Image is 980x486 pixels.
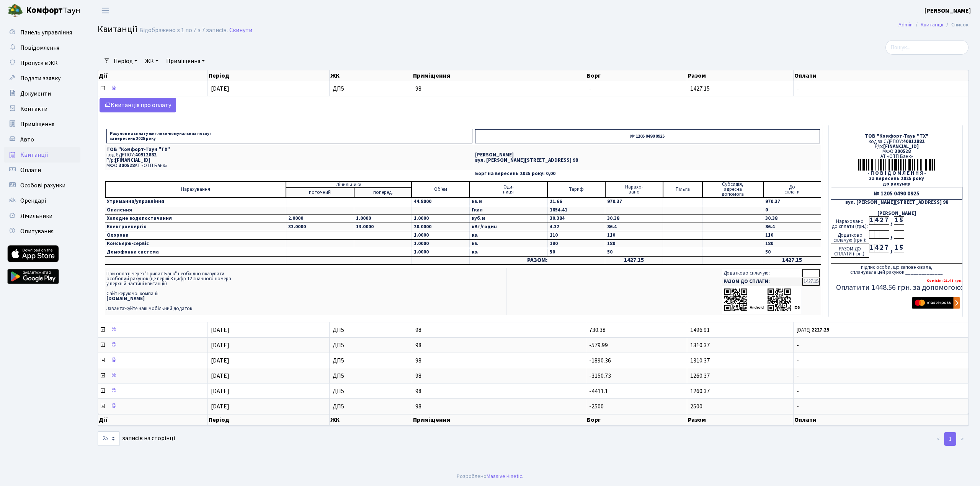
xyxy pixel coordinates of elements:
img: apps-qrcodes.png [724,288,800,312]
td: 30.384 [547,215,605,223]
p: код ЄДРПОУ: [106,153,472,158]
td: Утримання/управління [105,197,286,206]
div: АТ «ОТП Банк» [831,154,962,159]
th: Дії [98,70,208,81]
span: - [797,342,965,348]
span: 98 [415,373,582,379]
td: 1654.41 [547,206,605,215]
th: Приміщення [412,70,586,81]
td: кв. [469,240,547,248]
a: Опитування [4,224,80,239]
b: [PERSON_NAME] [924,7,971,15]
span: ДП5 [333,358,409,364]
th: ЖК [330,414,413,426]
td: 180 [605,240,663,248]
span: [DATE] [211,356,229,365]
td: 30.38 [605,215,663,223]
a: ЖК [142,55,162,68]
td: 1.0000 [412,231,469,240]
td: 1.0000 [354,215,412,223]
span: Лічильники [20,212,52,220]
td: кВт/годин [469,223,547,231]
td: 0 [763,206,821,215]
span: [DATE] [211,326,229,334]
div: вул. [PERSON_NAME][STREET_ADDRESS] 98 [831,200,962,205]
th: Разом [687,70,794,81]
button: Переключити навігацію [96,4,115,17]
span: Документи [20,89,51,98]
td: Гкал [469,206,547,215]
td: Електроенергія [105,223,286,231]
b: Комфорт [26,4,63,16]
div: Відображено з 1 по 7 з 7 записів. [139,27,228,34]
span: Контакти [20,105,47,113]
span: 40912882 [903,138,924,145]
a: Орендарі [4,193,80,208]
a: Контакти [4,101,80,117]
td: Охорона [105,231,286,240]
a: 1 [944,432,956,446]
span: Орендарі [20,197,46,205]
span: 1310.37 [690,356,710,365]
span: [DATE] [211,372,229,380]
div: 4 [874,216,879,225]
span: Особові рахунки [20,181,65,190]
span: ДП5 [333,342,409,348]
a: Приміщення [163,55,208,68]
div: Р/р: [831,144,962,149]
td: 110 [547,231,605,240]
td: 30.38 [763,215,821,223]
div: код за ЄДРПОУ: [831,139,962,144]
div: 1 [894,216,899,225]
select: записів на сторінці [98,431,120,446]
td: 1427.15 [605,257,663,265]
a: Особові рахунки [4,178,80,193]
td: кв.м [469,197,547,206]
p: [PERSON_NAME] [475,153,820,158]
div: МФО: [831,149,962,154]
span: 1260.37 [690,372,710,380]
span: Квитанції [20,151,48,159]
nav: breadcrumb [887,17,980,33]
b: [DOMAIN_NAME] [106,295,145,302]
th: Борг [586,414,687,426]
b: Комісія: 21.41 грн. [926,278,962,283]
a: Приміщення [4,117,80,132]
a: Пропуск в ЖК [4,55,80,71]
span: Авто [20,135,34,144]
div: 5 [899,216,904,225]
div: Нараховано до сплати (грн.): [831,216,869,230]
td: 50 [763,248,821,257]
div: Додатково сплачую (грн.): [831,230,869,244]
span: Таун [26,4,80,17]
td: 110 [763,231,821,240]
span: 730.38 [589,326,606,334]
th: Оплати [794,70,969,81]
div: № 1205 0490 0925 [831,187,962,200]
td: поточний [286,188,354,197]
div: , [889,230,894,239]
div: 7 [884,244,889,252]
div: Розроблено . [457,472,523,481]
td: 50 [547,248,605,257]
div: 2 [879,216,884,225]
span: - [797,86,965,92]
td: Оди- ниця [469,182,547,197]
td: 180 [763,240,821,248]
span: - [797,388,965,394]
td: 110 [605,231,663,240]
p: Р/р: [106,158,472,163]
span: -1890.36 [589,356,611,365]
td: Опалення [105,206,286,215]
span: Повідомлення [20,44,59,52]
a: Admin [898,21,913,29]
th: Разом [687,414,794,426]
span: Опитування [20,227,54,236]
span: Подати заявку [20,74,60,83]
span: Квитанції [98,23,137,36]
span: ДП5 [333,373,409,379]
td: При оплаті через "Приват-Банк" необхідно вказувати особовий рахунок (це перші 8 цифр 12-значного ... [105,268,506,315]
div: , [889,244,894,253]
a: Повідомлення [4,40,80,55]
span: -579.99 [589,341,608,349]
